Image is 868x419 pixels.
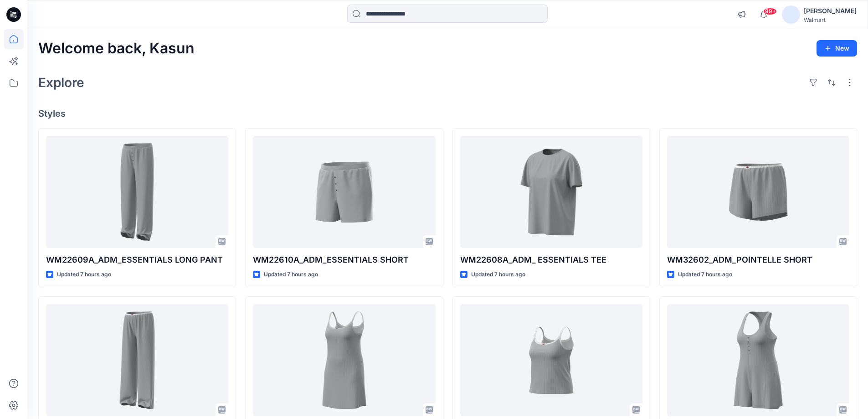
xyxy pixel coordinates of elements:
p: Updated 7 hours ago [678,270,732,279]
p: WM22609A_ADM_ESSENTIALS LONG PANT [46,253,228,266]
p: WM22610A_ADM_ESSENTIALS SHORT [253,253,435,266]
a: WM22608A_ADM_ ESSENTIALS TEE [460,136,642,248]
p: WM32602_ADM_POINTELLE SHORT [667,253,849,266]
a: WM22610A_ADM_ESSENTIALS SHORT [253,136,435,248]
a: WM32601_ADM_ POINTELLE TANK [460,304,642,417]
a: WM32606_ADM_POINTELLE ROMPER [667,304,849,417]
p: Updated 7 hours ago [471,270,525,279]
p: WM22608A_ADM_ ESSENTIALS TEE [460,253,642,266]
a: WM32602_ADM_POINTELLE SHORT [667,136,849,248]
a: WM32603_ADM_POINTELLE OPEN PANT [46,304,228,417]
p: Updated 7 hours ago [264,270,318,279]
a: WM22609A_ADM_ESSENTIALS LONG PANT [46,136,228,248]
div: Walmart [804,16,857,23]
h4: Styles [38,108,857,119]
div: [PERSON_NAME] [804,5,857,16]
p: Updated 7 hours ago [57,270,111,279]
h2: Explore [38,75,84,90]
img: avatar [782,5,800,24]
span: 99+ [763,8,777,15]
h2: Welcome back, Kasun [38,40,195,57]
button: New [817,40,857,57]
a: WM32604_ADM_POINTELLE SHORT CHEMISE [253,304,435,417]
